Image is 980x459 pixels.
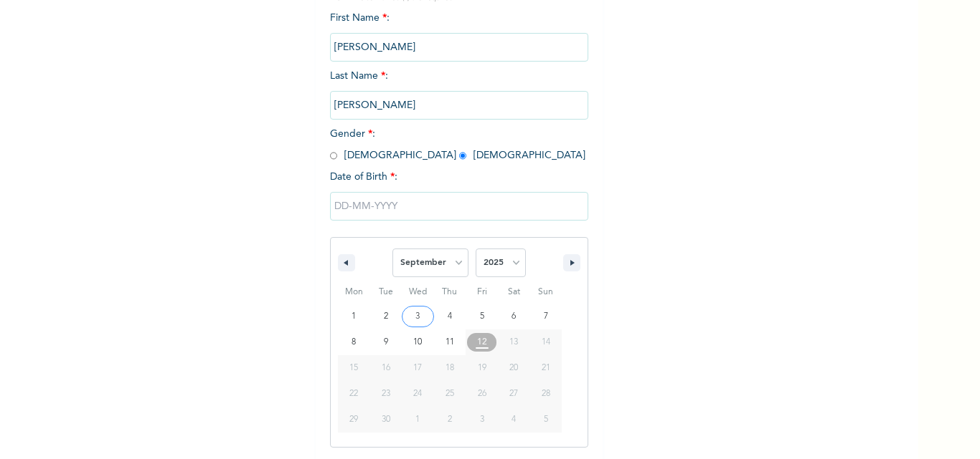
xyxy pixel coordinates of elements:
[352,304,356,329] span: 1
[349,381,358,407] span: 22
[477,329,487,355] span: 12
[338,355,370,381] button: 15
[370,381,402,407] button: 23
[370,281,402,304] span: Tue
[498,355,530,381] button: 20
[330,170,397,185] span: Date of Birth :
[338,381,370,407] button: 22
[402,381,434,407] button: 24
[338,329,370,355] button: 8
[480,304,484,329] span: 5
[446,355,454,381] span: 18
[446,381,454,407] span: 25
[512,304,516,329] span: 6
[542,381,550,407] span: 28
[338,407,370,433] button: 29
[498,329,530,355] button: 13
[446,329,454,355] span: 11
[402,281,434,304] span: Wed
[330,13,588,52] span: First Name :
[498,304,530,329] button: 6
[352,329,356,355] span: 8
[529,355,562,381] button: 21
[330,129,585,160] span: Gender : [DEMOGRAPHIC_DATA] [DEMOGRAPHIC_DATA]
[382,381,390,407] span: 23
[402,355,434,381] button: 17
[509,329,518,355] span: 13
[330,71,588,110] span: Last Name :
[384,329,388,355] span: 9
[330,91,588,120] input: Enter your last name
[542,355,550,381] span: 21
[434,329,466,355] button: 11
[338,281,370,304] span: Mon
[529,281,562,304] span: Sun
[466,355,498,381] button: 19
[542,329,550,355] span: 14
[330,33,588,62] input: Enter your first name
[402,304,434,329] button: 3
[434,355,466,381] button: 18
[338,304,370,329] button: 1
[349,407,358,433] span: 29
[370,407,402,433] button: 30
[448,304,452,329] span: 4
[466,304,498,329] button: 5
[478,355,486,381] span: 19
[529,329,562,355] button: 14
[498,281,530,304] span: Sat
[382,407,390,433] span: 30
[529,381,562,407] button: 28
[466,381,498,407] button: 26
[413,329,422,355] span: 10
[509,355,518,381] span: 20
[413,355,422,381] span: 17
[434,281,466,304] span: Thu
[509,381,518,407] span: 27
[466,329,498,355] button: 12
[478,381,486,407] span: 26
[415,304,420,329] span: 3
[529,304,562,329] button: 7
[382,355,390,381] span: 16
[402,329,434,355] button: 10
[370,304,402,329] button: 2
[498,381,530,407] button: 27
[349,355,358,381] span: 15
[434,381,466,407] button: 25
[330,192,588,221] input: DD-MM-YYYY
[413,381,422,407] span: 24
[466,281,498,304] span: Fri
[370,329,402,355] button: 9
[544,304,548,329] span: 7
[370,355,402,381] button: 16
[384,304,388,329] span: 2
[434,304,466,329] button: 4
